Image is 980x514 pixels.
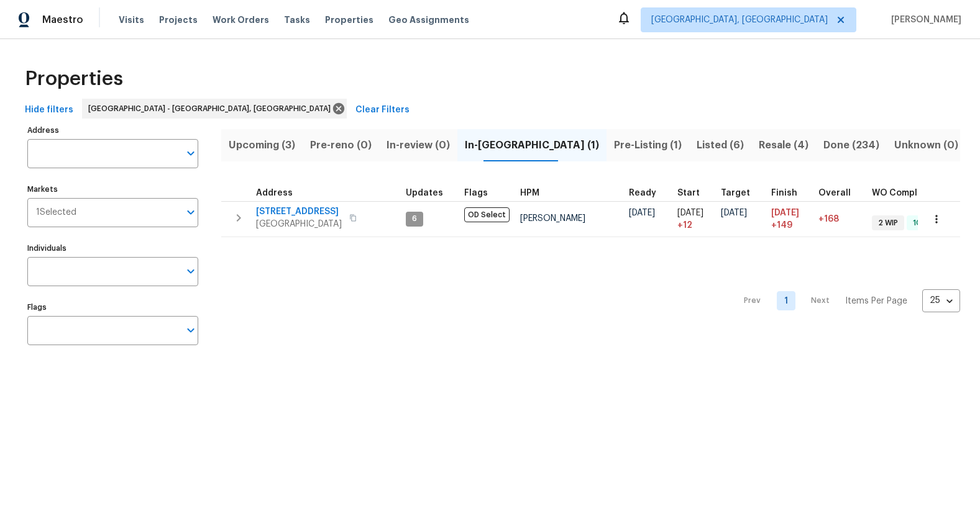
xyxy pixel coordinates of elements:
span: Work Orders [213,14,269,26]
td: Project started 12 days late [672,201,716,237]
span: [GEOGRAPHIC_DATA] [256,218,342,230]
div: 25 [922,284,960,317]
div: Earliest renovation start date (first business day after COE or Checkout) [629,189,667,197]
span: Projects [159,14,198,26]
span: + 12 [677,219,692,232]
span: +149 [771,219,792,232]
td: 168 day(s) past target finish date [813,201,867,237]
span: Target [721,189,750,197]
span: Maestro [42,14,83,26]
span: [DATE] [721,209,747,217]
p: Items Per Page [845,295,907,307]
span: [PERSON_NAME] [886,14,961,26]
span: Upcoming (3) [229,137,295,154]
a: Goto page 1 [777,291,795,310]
span: Listed (6) [697,137,744,154]
span: [GEOGRAPHIC_DATA] - [GEOGRAPHIC_DATA], [GEOGRAPHIC_DATA] [88,102,336,115]
button: Open [182,204,199,221]
span: Address [256,189,293,197]
span: 2 WIP [873,218,903,228]
span: Unknown (0) [894,137,958,154]
span: OD Select [464,207,510,222]
span: Clear Filters [355,102,410,118]
span: [DATE] [771,209,799,217]
span: Tasks [284,16,310,24]
span: Geo Assignments [388,14,469,26]
span: In-review (0) [387,137,450,154]
span: 10 Done [908,218,948,228]
span: Ready [629,189,656,197]
span: +168 [818,215,839,223]
div: [GEOGRAPHIC_DATA] - [GEOGRAPHIC_DATA], [GEOGRAPHIC_DATA] [82,99,347,119]
div: Days past target finish date [818,189,862,197]
span: Visits [119,14,144,26]
span: Hide filters [25,102,73,118]
div: Actual renovation start date [677,189,711,197]
button: Open [182,145,199,162]
label: Flags [27,304,198,311]
span: [DATE] [677,209,703,217]
span: Overall [818,189,851,197]
span: HPM [520,189,539,197]
span: Updates [406,189,443,197]
span: Finish [771,189,797,197]
div: Target renovation project end date [721,189,761,197]
span: [PERSON_NAME] [520,214,585,223]
button: Open [182,263,199,280]
span: Start [677,189,700,197]
td: Scheduled to finish 149 day(s) late [766,201,813,237]
span: Pre-reno (0) [310,137,372,154]
label: Address [27,127,198,134]
button: Clear Filters [350,99,414,122]
span: Resale (4) [759,137,808,154]
span: 6 [407,214,422,224]
div: Projected renovation finish date [771,189,808,197]
span: 1 Selected [36,207,76,218]
nav: Pagination Navigation [732,245,960,358]
span: Done (234) [823,137,879,154]
button: Open [182,322,199,339]
span: [STREET_ADDRESS] [256,205,342,218]
span: Pre-Listing (1) [614,137,682,154]
span: [DATE] [629,209,655,217]
span: WO Completion [872,189,940,197]
span: Properties [325,14,373,26]
span: Flags [464,189,488,197]
label: Markets [27,186,198,193]
span: Properties [25,73,123,85]
label: Individuals [27,245,198,252]
button: Hide filters [20,99,78,122]
span: [GEOGRAPHIC_DATA], [GEOGRAPHIC_DATA] [651,14,828,26]
span: In-[GEOGRAPHIC_DATA] (1) [465,137,599,154]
